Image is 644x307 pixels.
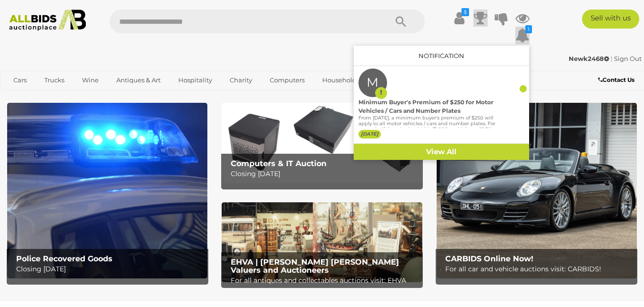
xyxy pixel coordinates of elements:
[367,69,378,97] label: M
[598,75,637,85] a: Contact Us
[16,263,204,275] p: Closing [DATE]
[7,88,39,104] a: Sports
[437,103,637,278] a: CARBIDS Online Now! CARBIDS Online Now! For all car and vehicle auctions visit: CARBIDS!
[44,88,124,104] a: [GEOGRAPHIC_DATA]
[525,25,532,33] i: 1
[38,72,71,88] a: Trucks
[172,72,218,88] a: Hospitality
[231,168,418,180] p: Closing [DATE]
[569,55,611,62] a: Newk2468
[5,10,91,31] img: Allbids.com.au
[16,254,112,263] b: Police Recovered Goods
[515,27,530,44] a: 1
[582,10,639,29] a: Sell with us
[445,263,633,275] p: For all car and vehicle auctions visit: CARBIDS!
[222,103,422,183] img: Computers & IT Auction
[452,10,467,27] a: $
[231,159,327,168] b: Computers & IT Auction
[358,98,496,115] div: Minimum Buyer's Premium of $250 for Motor Vehicles / Cars and Number Plates
[419,52,464,59] a: Notification
[222,103,422,183] a: Computers & IT Auction Computers & IT Auction Closing [DATE]
[461,8,469,16] i: $
[76,72,105,88] a: Wine
[437,103,637,278] img: CARBIDS Online Now!
[598,76,634,83] b: Contact Us
[354,144,529,160] a: View All
[614,55,642,62] a: Sign Out
[316,72,363,88] a: Household
[611,55,613,62] span: |
[231,275,418,287] p: For all antiques and collectables auctions visit: EHVA
[222,202,422,282] a: EHVA | Evans Hastings Valuers and Auctioneers EHVA | [PERSON_NAME] [PERSON_NAME] Valuers and Auct...
[358,115,496,161] p: From [DATE], a minimum buyer's premium of $250 will apply to all motor vehicles / cars and number...
[569,55,609,62] strong: Newk2468
[7,103,207,278] a: Police Recovered Goods Police Recovered Goods Closing [DATE]
[264,72,311,88] a: Computers
[358,130,381,139] label: [DATE]
[445,254,533,263] b: CARBIDS Online Now!
[7,72,33,88] a: Cars
[7,103,207,278] img: Police Recovered Goods
[231,257,399,275] b: EHVA | [PERSON_NAME] [PERSON_NAME] Valuers and Auctioneers
[110,72,167,88] a: Antiques & Art
[224,72,258,88] a: Charity
[222,202,422,282] img: EHVA | Evans Hastings Valuers and Auctioneers
[377,10,425,33] button: Search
